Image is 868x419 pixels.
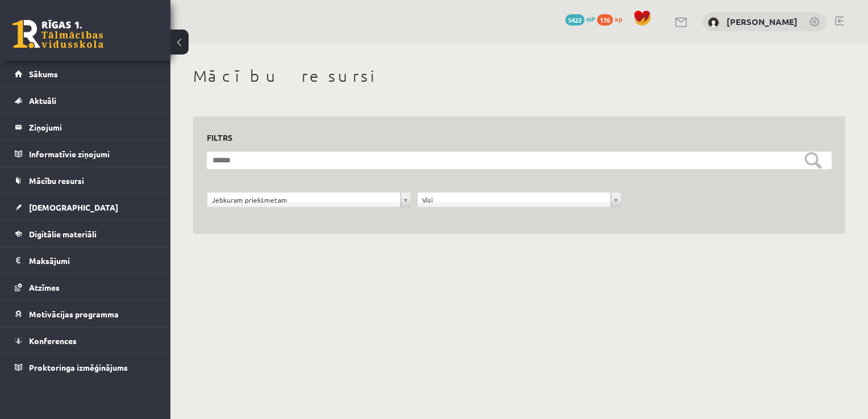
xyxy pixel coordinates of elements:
[29,141,156,167] legend: Informatīvie ziņojumi
[29,175,84,186] span: Mācību resursi
[15,167,156,194] a: Mācību resursi
[597,14,628,23] a: 176 xp
[207,192,411,207] a: Jebkuram priekšmetam
[29,282,60,292] span: Atzīmes
[29,309,119,319] span: Motivācijas programma
[29,248,156,274] legend: Maksājumi
[15,114,156,140] a: Ziņojumi
[15,328,156,354] a: Konferences
[15,141,156,167] a: Informatīvie ziņojumi
[15,301,156,327] a: Motivācijas programma
[727,16,798,27] a: [PERSON_NAME]
[708,17,719,28] img: Nikoleta Zamarjonova
[12,20,103,48] a: Rīgas 1. Tālmācības vidusskola
[29,229,97,239] span: Digitālie materiāli
[15,87,156,114] a: Aktuāli
[15,354,156,380] a: Proktoringa izmēģinājums
[29,95,56,106] span: Aktuāli
[193,66,845,86] h1: Mācību resursi
[29,69,58,79] span: Sākums
[29,336,77,346] span: Konferences
[586,14,595,23] span: mP
[15,61,156,87] a: Sākums
[15,194,156,220] a: [DEMOGRAPHIC_DATA]
[15,221,156,247] a: Digitālie materiāli
[29,202,118,212] span: [DEMOGRAPHIC_DATA]
[422,192,606,207] span: Visi
[565,14,595,23] a: 5422 mP
[565,14,585,26] span: 5422
[418,192,621,207] a: Visi
[15,274,156,300] a: Atzīmes
[615,14,622,23] span: xp
[207,130,818,145] h3: Filtrs
[29,114,156,140] legend: Ziņojumi
[212,192,396,207] span: Jebkuram priekšmetam
[29,362,128,372] span: Proktoringa izmēģinājums
[15,248,156,274] a: Maksājumi
[597,14,613,26] span: 176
